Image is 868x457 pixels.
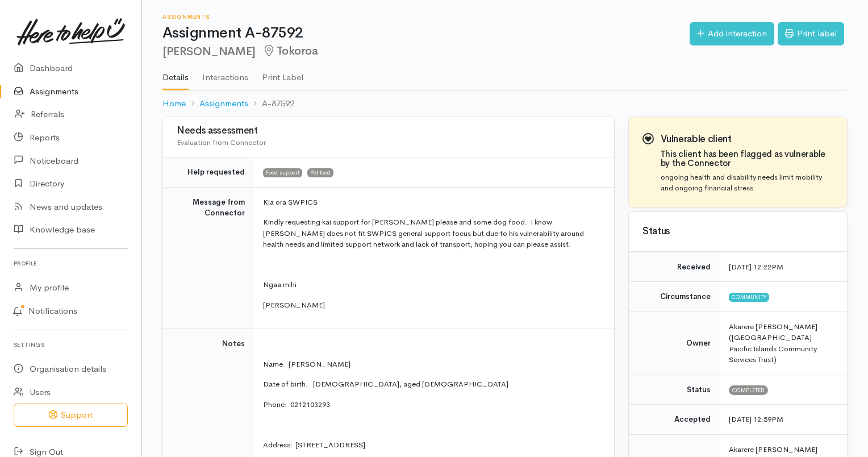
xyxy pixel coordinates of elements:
[14,337,128,352] h6: Settings
[263,168,302,177] span: Food support
[162,57,189,90] a: Details
[162,14,690,20] h6: Assignments
[729,385,768,394] span: Completed
[202,57,248,89] a: Interactions
[162,90,848,117] nav: breadcrumb
[199,97,248,110] a: Assignments
[262,44,318,58] span: Tokoroa
[629,252,720,282] td: Received
[14,256,128,271] h6: Profile
[263,359,600,370] p: Name: [PERSON_NAME]
[262,57,303,89] a: Print Label
[163,157,254,188] td: Help requested
[661,134,833,145] h3: Vulnerable client
[778,22,844,45] a: Print label
[177,126,600,136] h3: Needs assessment
[263,379,600,390] p: Date of birth: [DEMOGRAPHIC_DATA], aged [DEMOGRAPHIC_DATA]
[690,22,774,45] a: Add interaction
[629,375,720,405] td: Status
[162,97,186,110] a: Home
[14,404,128,427] button: Support
[163,187,254,329] td: Message from Connector
[177,138,266,147] span: Evaluation from Connector
[162,25,690,41] h1: Assignment A-87592
[629,282,720,312] td: Circumstance
[263,279,600,290] p: Ngaa mihi
[263,197,600,208] p: Kia ora SWPICS
[263,399,600,410] p: Phone: 0212103293
[248,97,294,110] li: A-87592
[729,262,783,272] time: [DATE] 12:22PM
[629,311,720,375] td: Owner
[729,293,769,302] span: Community
[307,168,333,177] span: Pet food
[661,172,833,194] p: ongoing health and disability needs limit mobility and ongoing financial stress
[642,226,833,237] h3: Status
[729,322,817,365] span: Akarere [PERSON_NAME] ([GEOGRAPHIC_DATA] Pacific Islands Community Services Trust)
[263,439,600,451] p: Address: [STREET_ADDRESS]
[629,405,720,435] td: Accepted
[263,300,600,311] p: [PERSON_NAME]
[729,414,783,424] time: [DATE] 12:59PM
[661,149,833,168] h4: This client has been flagged as vulnerable by the Connector
[263,217,600,250] p: Kindly requesting kai support for [PERSON_NAME] please and some dog food. I know [PERSON_NAME] do...
[162,45,690,58] h2: [PERSON_NAME]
